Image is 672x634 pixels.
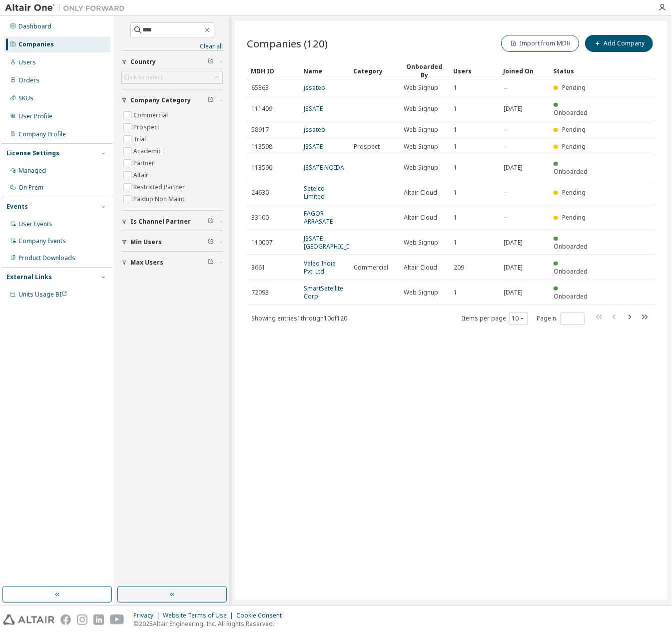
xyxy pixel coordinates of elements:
span: 209 [454,264,464,272]
a: jssateb [304,83,325,92]
span: Pending [562,188,586,197]
label: Restricted Partner [133,181,187,193]
span: Page n. [537,312,585,325]
span: 1 [454,143,457,151]
span: Commercial [354,264,388,272]
span: 1 [454,214,457,222]
span: 113590 [251,164,272,172]
img: facebook.svg [60,615,71,625]
span: 24630 [251,189,269,197]
span: 33100 [251,214,269,222]
span: Web Signup [404,164,438,172]
span: Showing entries 1 through 10 of 120 [251,314,347,322]
span: 3661 [251,264,265,272]
span: 1 [454,126,457,134]
button: Is Channel Partner [121,211,223,233]
span: Altair Cloud [404,214,437,222]
div: Dashboard [18,22,51,30]
span: -- [504,214,508,222]
a: Valeo India Pvt. Ltd. [304,259,336,276]
a: JSSATE NOIDA [304,163,344,172]
span: 1 [454,84,457,92]
span: [DATE] [504,105,523,113]
span: [DATE] [504,164,523,172]
span: Onboarded [554,267,588,276]
button: Country [121,51,223,73]
a: FAGOR ARRASATE [304,209,333,226]
label: Academic [133,145,163,157]
span: [DATE] [504,239,523,247]
span: Web Signup [404,143,438,151]
span: Onboarded [554,242,588,251]
span: Web Signup [404,84,438,92]
span: Pending [562,125,586,134]
button: Add Company [585,35,653,52]
div: Users [18,58,36,66]
span: Clear filter [208,58,214,66]
label: Prospect [133,121,161,133]
div: Users [453,63,495,79]
a: JSSATE , [GEOGRAPHIC_DATA] [304,234,364,251]
img: youtube.svg [110,615,124,625]
span: Onboarded [554,167,588,176]
div: Website Terms of Use [163,612,236,620]
span: Pending [562,83,586,92]
span: 65363 [251,84,269,92]
span: Units Usage BI [18,290,67,299]
span: Pending [562,142,586,151]
div: Companies [18,40,54,48]
span: Companies (120) [247,36,328,50]
span: Items per page [462,312,528,325]
a: jssateb [304,125,325,134]
span: Max Users [130,259,163,267]
img: instagram.svg [77,615,87,625]
p: © 2025 Altair Engineering, Inc. All Rights Reserved. [133,620,288,628]
span: Is Channel Partner [130,218,191,226]
span: [DATE] [504,264,523,272]
span: Prospect [354,143,380,151]
span: 1 [454,289,457,297]
span: Clear filter [208,96,214,104]
span: 72093 [251,289,269,297]
div: Orders [18,76,39,84]
span: -- [504,143,508,151]
span: Onboarded [554,292,588,301]
div: External Links [6,273,52,281]
span: 110007 [251,239,272,247]
div: On Prem [18,184,43,192]
a: Clear all [121,42,223,50]
span: Web Signup [404,239,438,247]
a: SmartSatellite Corp [304,284,343,301]
label: Commercial [133,109,170,121]
span: Clear filter [208,218,214,226]
span: Company Category [130,96,191,104]
div: Managed [18,167,46,175]
div: Cookie Consent [236,612,288,620]
img: altair_logo.svg [3,615,54,625]
button: Min Users [121,231,223,253]
button: Company Category [121,89,223,111]
img: Altair One [5,3,130,13]
div: License Settings [6,149,59,157]
span: 111409 [251,105,272,113]
span: 1 [454,239,457,247]
span: -- [504,126,508,134]
button: Import from MDH [501,35,579,52]
span: Min Users [130,238,162,246]
label: Paidup Non Maint [133,193,186,205]
span: 1 [454,105,457,113]
span: -- [504,84,508,92]
div: Privacy [133,612,163,620]
div: Events [6,203,28,211]
div: User Profile [18,112,52,120]
a: JSSATE [304,142,323,151]
span: Pending [562,213,586,222]
span: 58917 [251,126,269,134]
span: Clear filter [208,238,214,246]
div: Joined On [503,63,545,79]
label: Altair [133,169,150,181]
button: 10 [512,315,525,322]
span: 1 [454,164,457,172]
span: [DATE] [504,289,523,297]
div: Product Downloads [18,254,75,262]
